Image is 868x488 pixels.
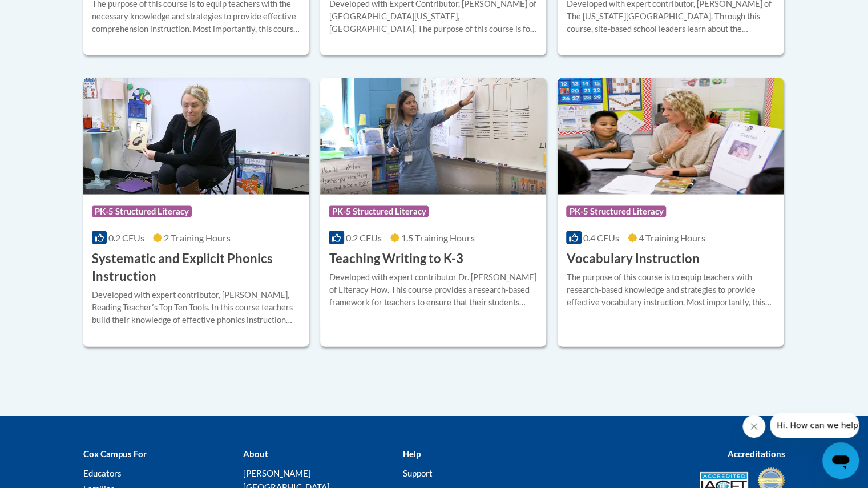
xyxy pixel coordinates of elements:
a: Support [402,468,432,478]
a: Course LogoPK-5 Structured Literacy0.4 CEUs4 Training Hours Vocabulary InstructionThe purpose of ... [558,78,784,346]
img: Course Logo [83,78,309,195]
span: 4 Training Hours [639,232,705,243]
b: Help [402,449,420,459]
span: PK-5 Structured Literacy [92,206,192,217]
h3: Systematic and Explicit Phonics Instruction [92,250,301,285]
b: About [243,449,268,459]
div: Developed with expert contributor, [PERSON_NAME], Reading Teacherʹs Top Ten Tools. In this course... [92,289,301,326]
iframe: Close message [742,415,765,438]
span: 1.5 Training Hours [401,232,475,243]
div: Developed with expert contributor Dr. [PERSON_NAME] of Literacy How. This course provides a resea... [329,271,538,309]
span: 0.2 CEUs [108,232,144,243]
span: PK-5 Structured Literacy [566,206,666,217]
span: 0.4 CEUs [583,232,619,243]
h3: Teaching Writing to K-3 [329,250,463,268]
img: Course Logo [320,78,546,195]
span: 0.2 CEUs [346,232,382,243]
a: Course LogoPK-5 Structured Literacy0.2 CEUs2 Training Hours Systematic and Explicit Phonics Instr... [83,78,309,346]
img: Course Logo [558,78,784,195]
b: Cox Campus For [83,449,147,459]
iframe: Message from company [770,413,859,438]
iframe: Button to launch messaging window [822,442,859,479]
h3: Vocabulary Instruction [566,250,699,268]
a: Course LogoPK-5 Structured Literacy0.2 CEUs1.5 Training Hours Teaching Writing to K-3Developed wi... [320,78,546,346]
div: The purpose of this course is to equip teachers with research-based knowledge and strategies to p... [566,271,775,309]
span: 2 Training Hours [164,232,231,243]
span: Hi. How can we help? [7,8,92,17]
a: Educators [83,468,122,478]
b: Accreditations [728,449,785,459]
span: PK-5 Structured Literacy [329,206,429,217]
